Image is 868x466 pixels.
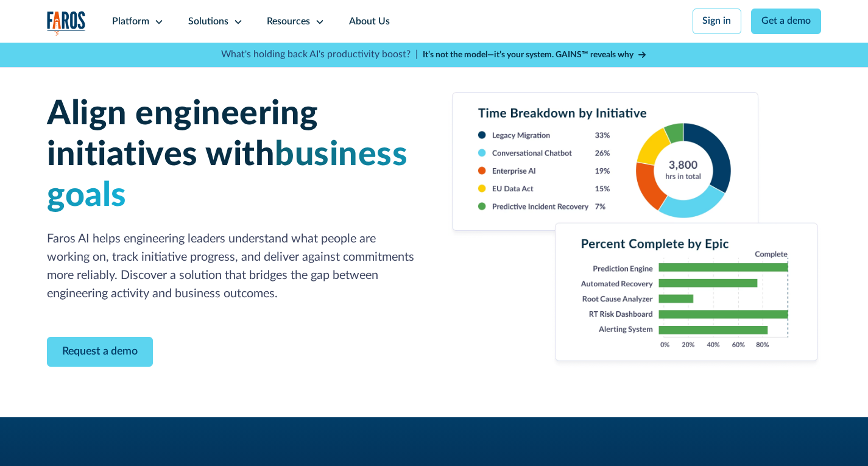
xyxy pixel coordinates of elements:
[47,230,420,303] p: Faros AI helps engineering leaders understand what people are working on, track initiative progre...
[423,51,633,59] strong: It’s not the model—it’s your system. GAINS™ reveals why
[47,11,86,36] a: home
[448,92,821,369] img: Combined image of a developer experience survey, bar chart of survey responses by team with incid...
[112,15,149,29] div: Platform
[47,337,153,367] a: Contact Modal
[221,48,418,62] p: What's holding back AI's productivity boost? |
[693,9,742,34] a: Sign in
[47,138,408,213] span: business goals
[267,15,310,29] div: Resources
[47,94,420,216] h1: Align engineering initiatives with
[47,11,86,36] img: Logo of the analytics and reporting company Faros.
[188,15,228,29] div: Solutions
[423,49,647,62] a: It’s not the model—it’s your system. GAINS™ reveals why
[751,9,821,34] a: Get a demo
